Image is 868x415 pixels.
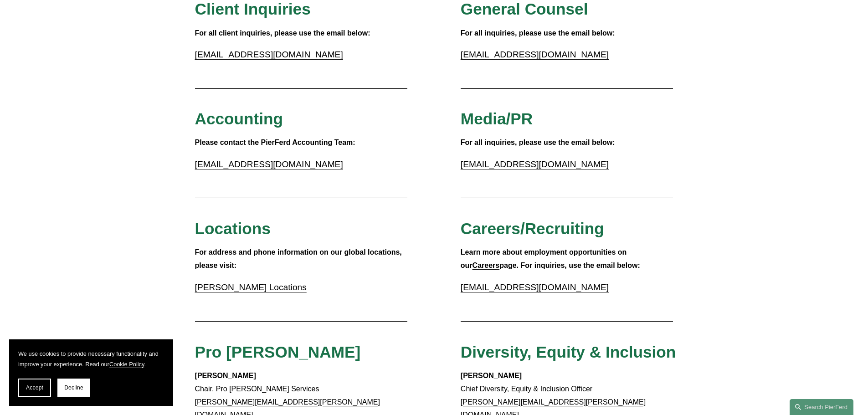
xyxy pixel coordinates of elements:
[195,29,370,37] strong: For all client inquiries, please use the email below:
[461,248,629,269] strong: Learn more about employment opportunities on our
[461,110,533,128] span: Media/PR
[18,379,51,397] button: Accept
[195,282,307,292] a: [PERSON_NAME] Locations
[64,384,83,391] span: Decline
[461,159,609,169] a: [EMAIL_ADDRESS][DOMAIN_NAME]
[18,348,164,369] p: We use cookies to provide necessary functionality and improve your experience. Read our .
[461,220,604,237] span: Careers/Recruiting
[461,372,522,379] strong: [PERSON_NAME]
[195,138,355,146] strong: Please contact the PierFerd Accounting Team:
[195,110,283,128] span: Accounting
[499,261,640,269] strong: page. For inquiries, use the email below:
[26,384,43,391] span: Accept
[195,159,343,169] a: [EMAIL_ADDRESS][DOMAIN_NAME]
[57,379,90,397] button: Decline
[195,248,404,269] strong: For address and phone information on our global locations, please visit:
[473,261,500,269] a: Careers
[195,220,271,237] span: Locations
[195,50,343,59] a: [EMAIL_ADDRESS][DOMAIN_NAME]
[461,282,609,292] a: [EMAIL_ADDRESS][DOMAIN_NAME]
[461,343,676,361] span: Diversity, Equity & Inclusion
[195,372,256,379] strong: [PERSON_NAME]
[790,399,853,415] a: Search this site
[9,339,173,406] section: Cookie banner
[109,361,144,368] a: Cookie Policy
[195,343,361,361] span: Pro [PERSON_NAME]
[461,50,609,59] a: [EMAIL_ADDRESS][DOMAIN_NAME]
[461,29,615,37] strong: For all inquiries, please use the email below:
[461,138,615,146] strong: For all inquiries, please use the email below:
